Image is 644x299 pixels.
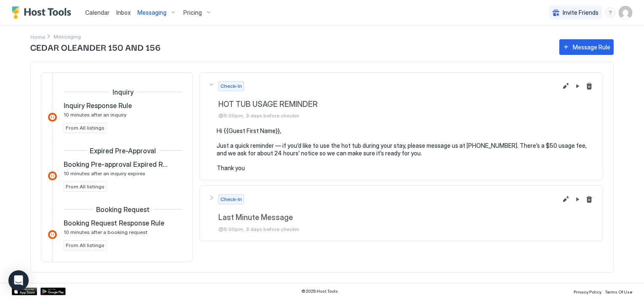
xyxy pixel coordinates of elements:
[217,127,594,171] pre: Hi {{Guest First Name}}, Just a quick reminder — if you’d like to use the hot tub during your sta...
[12,6,75,19] a: Host Tools Logo
[584,81,594,91] button: Delete message rule
[573,43,610,52] div: Message Rule
[218,226,557,232] span: @5:00pm, 3 days before checkin
[90,147,156,155] span: Expired Pre-Approval
[220,196,242,203] span: Check-In
[572,194,582,204] button: Pause Message Rule
[40,288,66,295] a: Google Play Store
[574,289,601,294] span: Privacy Policy
[137,9,166,16] span: Messaging
[572,81,582,91] button: Pause Message Rule
[64,160,169,169] span: Booking Pre-approval Expired Rule
[64,219,164,227] span: Booking Request Response Rule
[54,33,81,40] span: Breadcrumb
[113,88,134,96] span: Inquiry
[301,288,338,294] span: © 2025 Host Tools
[85,8,110,17] a: Calendar
[85,9,110,16] span: Calendar
[116,8,131,17] a: Inbox
[563,9,598,16] span: Invite Friends
[64,101,132,110] span: Inquiry Response Rule
[30,34,45,40] span: Home
[218,213,557,223] span: Last Minute Message
[220,82,242,90] span: Check-In
[561,81,571,91] button: Edit message rule
[619,6,632,19] div: User profile
[183,9,202,16] span: Pricing
[200,73,603,128] button: Check-InHOT TUB USAGE REMINDER@5:00pm, 3 days before checkinEdit message rulePause Message RuleDe...
[574,287,601,296] a: Privacy Policy
[605,289,632,294] span: Terms Of Use
[64,229,148,235] span: 10 minutes after a booking request
[116,9,131,16] span: Inbox
[12,288,37,295] a: App Store
[64,170,145,177] span: 10 minutes after an inquiry expires
[218,100,557,109] span: HOT TUB USAGE REMINDER
[66,242,105,249] span: From All listings
[30,32,45,41] a: Home
[96,205,150,214] span: Booking Request
[559,39,614,55] button: Message Rule
[605,287,632,296] a: Terms Of Use
[605,8,615,18] div: menu
[561,194,571,204] button: Edit message rule
[30,41,551,53] span: CEDAR OLEANDER 150 AND 156
[66,124,105,132] span: From All listings
[200,127,603,180] section: Check-InHOT TUB USAGE REMINDER@5:00pm, 3 days before checkinEdit message rulePause Message RuleDe...
[66,183,105,190] span: From All listings
[200,186,603,241] button: Check-InLast Minute Message@5:00pm, 3 days before checkinEdit message rulePause Message RuleDelet...
[30,32,45,41] div: Breadcrumb
[584,194,594,204] button: Delete message rule
[218,112,557,119] span: @5:00pm, 3 days before checkin
[8,270,29,291] div: Open Intercom Messenger
[64,111,126,118] span: 10 minutes after an inquiry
